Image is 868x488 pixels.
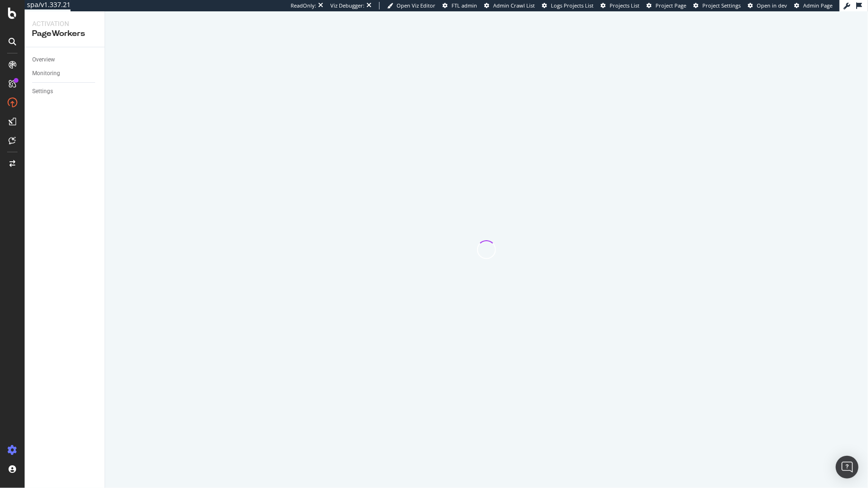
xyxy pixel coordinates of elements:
a: Project Settings [693,2,741,9]
div: Open Intercom Messenger [836,456,859,479]
span: FTL admin [452,2,477,9]
span: Project Page [655,2,686,9]
a: Settings [32,87,98,96]
div: ReadOnly: [291,2,316,9]
a: Open Viz Editor [387,2,435,9]
a: Project Page [647,2,686,9]
a: FTL admin [443,2,477,9]
span: Projects List [610,2,639,9]
a: Overview [32,55,98,65]
span: Project Settings [702,2,741,9]
div: Activation [32,19,97,28]
span: Open in dev [757,2,787,9]
a: Admin Page [794,2,833,9]
a: Open in dev [748,2,787,9]
a: Projects List [601,2,639,9]
div: PageWorkers [32,28,97,39]
span: Open Viz Editor [397,2,435,9]
a: Monitoring [32,69,98,78]
span: Admin Page [803,2,833,9]
div: Settings [32,87,53,96]
span: Admin Crawl List [493,2,535,9]
a: Admin Crawl List [484,2,535,9]
div: Overview [32,55,55,65]
a: Logs Projects List [542,2,593,9]
div: Monitoring [32,69,60,78]
div: Viz Debugger: [330,2,364,9]
span: Logs Projects List [551,2,593,9]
